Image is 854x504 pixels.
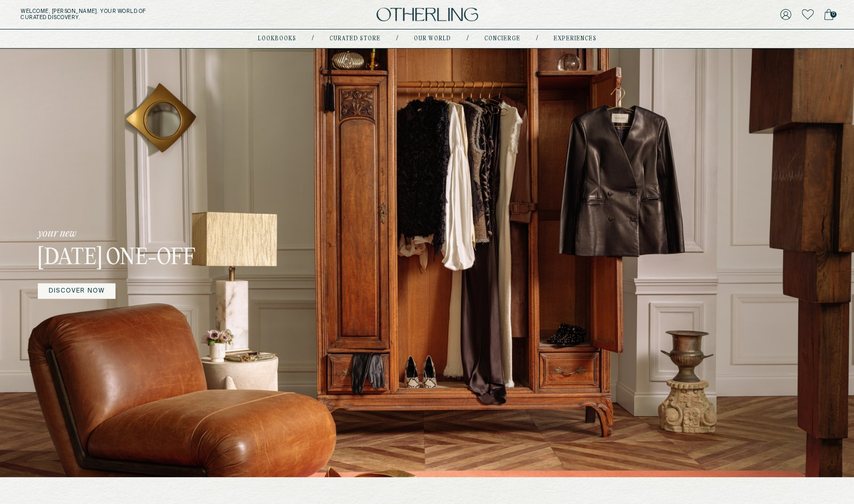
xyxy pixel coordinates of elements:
a: lookbooks [258,36,296,41]
a: Curated store [329,36,381,41]
span: 0 [830,11,836,18]
div: / [312,35,314,43]
a: DISCOVER NOW [38,283,115,299]
p: your new [38,226,312,241]
div: / [396,35,398,43]
h3: [DATE] One-off [38,245,312,272]
a: experiences [554,36,597,41]
a: Our world [414,36,451,41]
div: / [536,35,538,43]
h5: Welcome, [PERSON_NAME] . Your world of curated discovery. [21,8,265,21]
a: concierge [484,36,520,41]
div: / [467,35,469,43]
img: logo [377,8,478,22]
a: 0 [824,7,833,22]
